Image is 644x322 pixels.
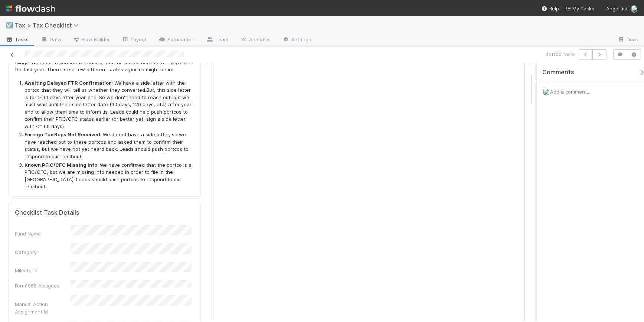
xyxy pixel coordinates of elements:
a: Docs [612,34,644,46]
a: Automation [153,34,200,46]
img: avatar_45ea4894-10ca-450f-982d-dabe3bd75b0b.png [543,88,550,95]
span: 4 of 100 tasks [546,51,576,58]
a: Layout [116,34,153,46]
span: My Tasks [565,6,594,12]
span: Add a comment... [550,89,590,95]
span: Tasks [6,36,29,43]
a: Data [35,34,67,46]
div: Fund Name [15,230,71,237]
img: logo-inverted-e16ddd16eac7371096b0.svg [6,2,55,15]
span: ☑️ [6,22,13,28]
span: AngelList [606,6,628,12]
span: Flow Builder [73,36,110,43]
a: Analytics [234,34,277,46]
li: : We have a side letter with the portco that they will tell us whether they converted. , this sid... [24,79,194,130]
iframe: To enrich screen reader interactions, please activate Accessibility in Grammarly extension settings [213,42,525,320]
a: My Tasks [565,5,594,12]
a: Settings [277,34,317,46]
div: Milestone [15,267,71,274]
em: But [146,87,154,93]
h5: Checklist Task Details [15,209,79,217]
strong: Known PFIC/CFC Missing Info [24,162,97,168]
span: Comments [542,69,574,76]
div: Category [15,248,71,256]
strong: Awaiting Delayed FTR Confirmation [24,80,112,86]
img: avatar_45ea4894-10ca-450f-982d-dabe3bd75b0b.png [631,5,638,13]
li: : We do not have a side letter, so we have reached out to these portcos and asked them to confirm... [24,131,194,160]
strong: Foreign Tax Reps Not Received [24,131,100,137]
li: : We have confirmed that the portco is a PFIC/CFC, but we are missing info needed in order to fil... [24,162,194,191]
a: Flow Builder [67,34,116,46]
div: Form1065 Assigned [15,282,71,289]
div: Help [541,5,559,12]
a: Team [200,34,234,46]
div: Manual Action Assignment Id [15,300,71,315]
span: Tax > Tax Checklist [15,22,82,29]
